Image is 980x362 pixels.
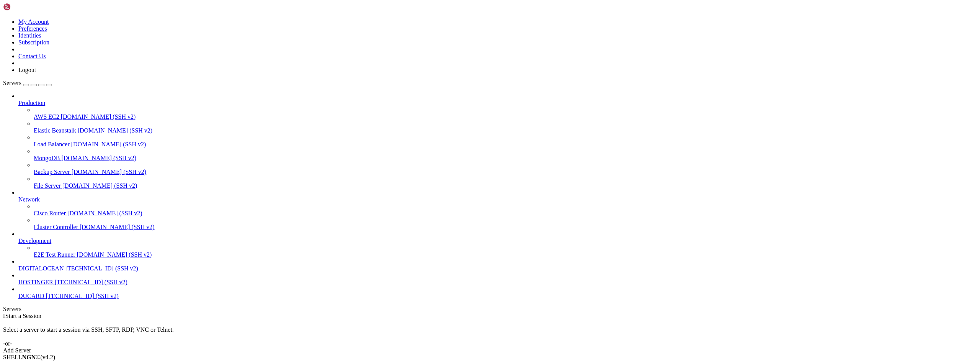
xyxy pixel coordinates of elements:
span: MongoDB [34,155,60,161]
b: NGN [22,354,36,360]
span: 4.2.0 [41,354,56,360]
span: Development [18,238,51,244]
li: DUCARD [TECHNICAL_ID] (SSH v2) [18,286,977,300]
span: [DOMAIN_NAME] (SSH v2) [62,182,137,189]
span: [DOMAIN_NAME] (SSH v2) [61,113,136,120]
span: Production [18,100,45,106]
a: Elastic Beanstalk [DOMAIN_NAME] (SSH v2) [34,127,977,134]
div: Select a server to start a session via SSH, SFTP, RDP, VNC or Telnet. -or- [3,319,977,347]
img: Shellngn [3,3,47,11]
li: AWS EC2 [DOMAIN_NAME] (SSH v2) [34,106,977,120]
span: Start a Session [5,313,41,319]
a: Identities [18,32,41,39]
span: [DOMAIN_NAME] (SSH v2) [77,251,152,258]
a: Production [18,100,977,106]
li: Cisco Router [DOMAIN_NAME] (SSH v2) [34,203,977,217]
span: Cisco Router [34,210,66,216]
li: MongoDB [DOMAIN_NAME] (SSH v2) [34,148,977,162]
span: Cluster Controller [34,224,78,230]
span: [TECHNICAL_ID] (SSH v2) [65,265,138,272]
a: Contact Us [18,53,46,59]
a: E2E Test Runner [DOMAIN_NAME] (SSH v2) [34,251,977,258]
li: Network [18,189,977,231]
a: Cluster Controller [DOMAIN_NAME] (SSH v2) [34,224,977,231]
li: Backup Server [DOMAIN_NAME] (SSH v2) [34,162,977,175]
span: [DOMAIN_NAME] (SSH v2) [67,210,142,216]
li: Cluster Controller [DOMAIN_NAME] (SSH v2) [34,217,977,231]
a: Development [18,238,977,244]
span: AWS EC2 [34,113,59,120]
a: DUCARD [TECHNICAL_ID] (SSH v2) [18,293,977,300]
a: AWS EC2 [DOMAIN_NAME] (SSH v2) [34,113,977,120]
span:  [3,313,5,319]
li: Production [18,93,977,189]
span: [DOMAIN_NAME] (SSH v2) [61,155,136,161]
li: DIGITALOCEAN [TECHNICAL_ID] (SSH v2) [18,258,977,272]
li: File Server [DOMAIN_NAME] (SSH v2) [34,175,977,189]
span: DIGITALOCEAN [18,265,64,272]
span: E2E Test Runner [34,251,75,258]
li: E2E Test Runner [DOMAIN_NAME] (SSH v2) [34,244,977,258]
a: Cisco Router [DOMAIN_NAME] (SSH v2) [34,210,977,217]
li: HOSTINGER [TECHNICAL_ID] (SSH v2) [18,272,977,286]
span: [DOMAIN_NAME] (SSH v2) [80,224,155,230]
span: [TECHNICAL_ID] (SSH v2) [46,293,119,299]
span: DUCARD [18,293,44,299]
a: Network [18,196,977,203]
a: HOSTINGER [TECHNICAL_ID] (SSH v2) [18,279,977,286]
a: Load Balancer [DOMAIN_NAME] (SSH v2) [34,141,977,148]
span: File Server [34,182,61,189]
a: DIGITALOCEAN [TECHNICAL_ID] (SSH v2) [18,265,977,272]
span: [DOMAIN_NAME] (SSH v2) [71,141,146,147]
a: MongoDB [DOMAIN_NAME] (SSH v2) [34,155,977,162]
span: Elastic Beanstalk [34,127,76,134]
a: File Server [DOMAIN_NAME] (SSH v2) [34,182,977,189]
span: SHELL © [3,354,55,360]
a: Backup Server [DOMAIN_NAME] (SSH v2) [34,169,977,175]
span: HOSTINGER [18,279,53,285]
span: [DOMAIN_NAME] (SSH v2) [72,169,147,175]
a: Preferences [18,25,47,32]
li: Load Balancer [DOMAIN_NAME] (SSH v2) [34,134,977,148]
span: Servers [3,80,21,86]
li: Elastic Beanstalk [DOMAIN_NAME] (SSH v2) [34,120,977,134]
div: Add Server [3,347,977,354]
li: Development [18,231,977,258]
span: Network [18,196,40,203]
a: Subscription [18,39,49,46]
a: Servers [3,80,52,86]
a: Logout [18,67,36,73]
a: My Account [18,18,49,25]
span: Backup Server [34,169,70,175]
span: [DOMAIN_NAME] (SSH v2) [78,127,153,134]
span: [TECHNICAL_ID] (SSH v2) [55,279,127,285]
span: Load Balancer [34,141,70,147]
div: Servers [3,306,977,313]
